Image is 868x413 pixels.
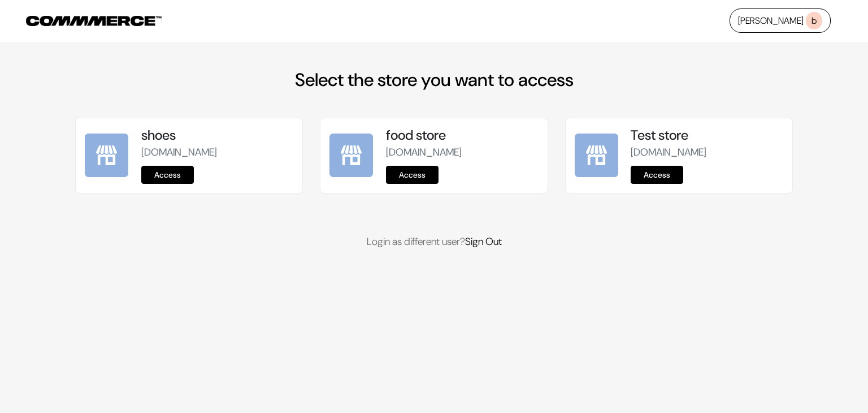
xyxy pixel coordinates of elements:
p: Login as different user? [75,234,793,249]
p: [DOMAIN_NAME] [386,145,538,160]
h5: food store [386,127,538,144]
img: shoes [85,134,128,177]
a: Sign Out [465,235,502,248]
img: COMMMERCE [26,16,162,26]
a: Access [386,166,439,184]
p: [DOMAIN_NAME] [141,145,293,160]
img: food store [329,134,373,177]
h2: Select the store you want to access [75,69,793,91]
h5: shoes [141,127,293,144]
a: [PERSON_NAME]b [730,8,831,33]
span: b [806,12,822,29]
img: Test store [575,134,618,177]
h5: Test store [631,127,783,144]
a: Access [141,166,194,184]
p: [DOMAIN_NAME] [631,145,783,160]
a: Access [631,166,683,184]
